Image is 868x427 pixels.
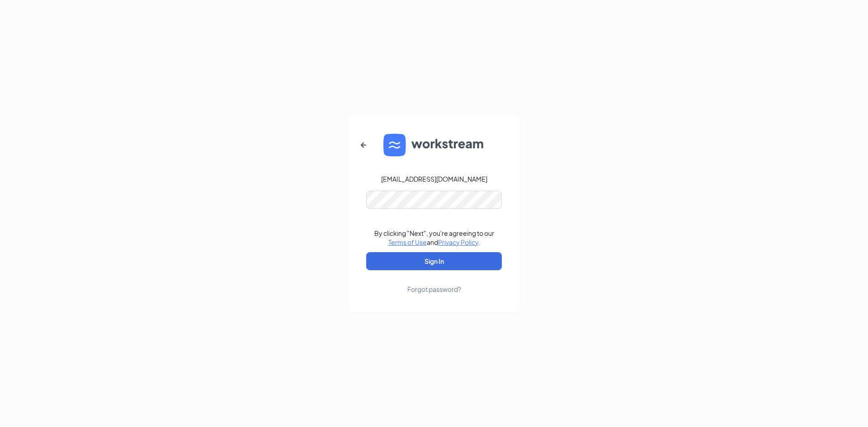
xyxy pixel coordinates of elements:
[407,270,461,294] a: Forgot password?
[366,252,502,270] button: Sign In
[438,238,478,246] a: Privacy Policy
[381,174,487,183] div: [EMAIL_ADDRESS][DOMAIN_NAME]
[374,229,494,247] div: By clicking "Next", you're agreeing to our and .
[358,140,369,150] svg: ArrowLeftNew
[407,285,461,294] div: Forgot password?
[388,238,427,246] a: Terms of Use
[383,134,485,156] img: WS logo and Workstream text
[353,134,374,156] button: ArrowLeftNew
